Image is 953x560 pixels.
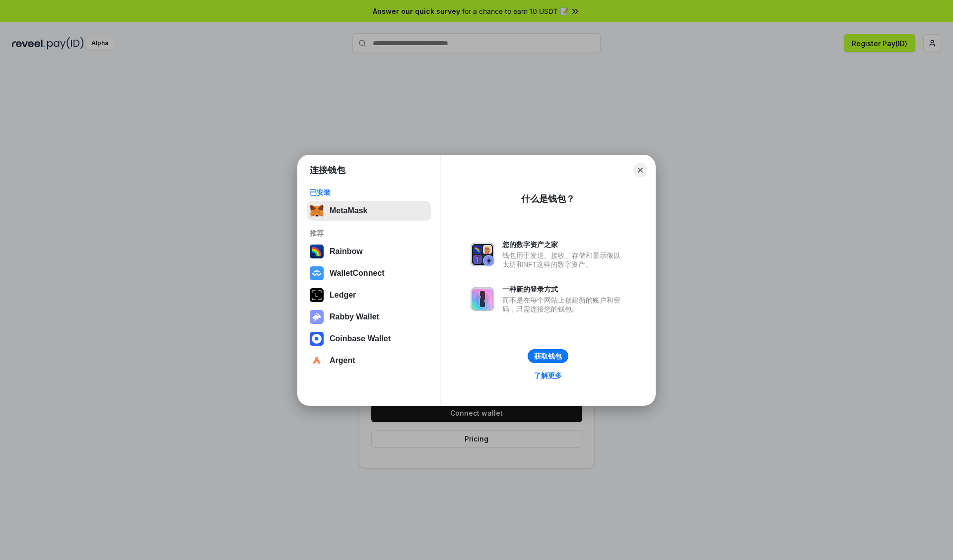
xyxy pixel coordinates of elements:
[330,334,391,343] div: Coinbase Wallet
[307,285,431,305] button: Ledger
[502,251,625,269] div: 钱包用于发送、接收、存储和显示像以太坊和NFT这样的数字资产。
[534,352,562,361] div: 获取钱包
[310,164,345,176] h1: 连接钱包
[310,332,324,346] img: svg+xml,%3Csvg%20width%3D%2228%22%20height%3D%2228%22%20viewBox%3D%220%200%2028%2028%22%20fill%3D...
[307,263,431,283] button: WalletConnect
[330,291,356,300] div: Ledger
[307,329,431,349] button: Coinbase Wallet
[310,354,324,368] img: svg+xml,%3Csvg%20width%3D%2228%22%20height%3D%2228%22%20viewBox%3D%220%200%2028%2028%22%20fill%3D...
[330,269,385,278] div: WalletConnect
[310,229,428,238] div: 推荐
[330,356,355,365] div: Argent
[502,285,625,294] div: 一种新的登录方式
[307,242,431,261] button: Rainbow
[528,349,568,363] button: 获取钱包
[310,288,324,302] img: svg+xml,%3Csvg%20xmlns%3D%22http%3A%2F%2Fwww.w3.org%2F2000%2Fsvg%22%20width%3D%2228%22%20height%3...
[310,310,324,324] img: svg+xml,%3Csvg%20xmlns%3D%22http%3A%2F%2Fwww.w3.org%2F2000%2Fsvg%22%20fill%3D%22none%22%20viewBox...
[307,201,431,221] button: MetaMask
[528,369,568,382] a: 了解更多
[310,245,324,258] img: svg+xml,%3Csvg%20width%3D%22120%22%20height%3D%22120%22%20viewBox%3D%220%200%20120%20120%22%20fil...
[502,240,625,249] div: 您的数字资产之家
[310,188,428,197] div: 已安装
[307,351,431,371] button: Argent
[330,206,367,215] div: MetaMask
[310,266,324,280] img: svg+xml,%3Csvg%20width%3D%2228%22%20height%3D%2228%22%20viewBox%3D%220%200%2028%2028%22%20fill%3D...
[310,204,324,218] img: svg+xml,%3Csvg%20fill%3D%22none%22%20height%3D%2233%22%20viewBox%3D%220%200%2035%2033%22%20width%...
[471,243,494,266] img: svg+xml,%3Csvg%20xmlns%3D%22http%3A%2F%2Fwww.w3.org%2F2000%2Fsvg%22%20fill%3D%22none%22%20viewBox...
[633,163,647,177] button: Close
[471,287,494,311] img: svg+xml,%3Csvg%20xmlns%3D%22http%3A%2F%2Fwww.w3.org%2F2000%2Fsvg%22%20fill%3D%22none%22%20viewBox...
[330,312,379,321] div: Rabby Wallet
[330,247,363,256] div: Rainbow
[534,371,562,380] div: 了解更多
[502,296,625,313] div: 而不是在每个网站上创建新的账户和密码，只需连接您的钱包。
[307,307,431,327] button: Rabby Wallet
[521,193,575,205] div: 什么是钱包？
